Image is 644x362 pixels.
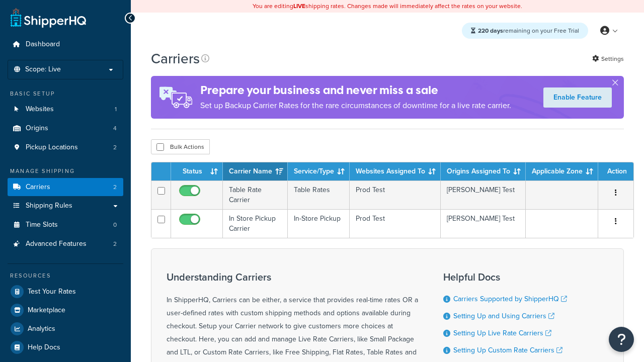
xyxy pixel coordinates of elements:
[8,271,123,280] div: Resources
[26,221,58,229] span: Time Slots
[8,89,123,98] div: Basic Setup
[8,283,123,301] a: Test Your Rates
[293,2,305,11] b: LIVE
[11,8,86,28] a: ShipperHQ Home
[8,216,123,234] a: Time Slots 0
[26,40,60,49] span: Dashboard
[113,124,117,133] span: 4
[115,105,117,114] span: 1
[167,271,418,283] h3: Understanding Carriers
[171,162,223,180] th: Status: activate to sort column ascending
[592,52,624,66] a: Settings
[8,216,123,234] li: Time Slots
[288,162,350,180] th: Service/Type: activate to sort column ascending
[113,143,117,152] span: 2
[462,23,588,39] div: remaining on your Free Trial
[151,49,200,68] h1: Carriers
[8,178,123,197] li: Carriers
[26,143,78,152] span: Pickup Locations
[223,180,288,209] td: Table Rate Carrier
[288,180,350,209] td: Table Rates
[288,209,350,238] td: In-Store Pickup
[26,240,87,248] span: Advanced Features
[151,76,200,119] img: ad-rules-rateshop-fe6ec290ccb7230408bd80ed9643f0289d75e0ffd9eb532fc0e269fcd187b520.png
[441,162,526,180] th: Origins Assigned To: activate to sort column ascending
[8,235,123,253] li: Advanced Features
[113,221,117,229] span: 0
[8,138,123,157] a: Pickup Locations 2
[8,197,123,215] a: Shipping Rules
[441,180,526,209] td: [PERSON_NAME] Test
[609,327,634,352] button: Open Resource Center
[28,343,60,352] span: Help Docs
[350,209,441,238] td: Prod Test
[8,100,123,119] li: Websites
[8,320,123,338] a: Analytics
[200,99,511,113] p: Set up Backup Carrier Rates for the rare circumstances of downtime for a live rate carrier.
[8,119,123,138] li: Origins
[453,311,554,321] a: Setting Up and Using Carriers
[8,301,123,319] a: Marketplace
[26,124,48,133] span: Origins
[8,338,123,356] a: Help Docs
[200,82,511,99] h4: Prepare your business and never miss a sale
[113,240,117,248] span: 2
[526,162,598,180] th: Applicable Zone: activate to sort column ascending
[223,162,288,180] th: Carrier Name: activate to sort column ascending
[26,105,54,114] span: Websites
[8,138,123,157] li: Pickup Locations
[453,294,567,304] a: Carriers Supported by ShipperHQ
[8,178,123,197] a: Carriers 2
[8,167,123,175] div: Manage Shipping
[453,345,562,355] a: Setting Up Custom Rate Carriers
[113,183,117,192] span: 2
[25,65,61,74] span: Scope: Live
[350,162,441,180] th: Websites Assigned To: activate to sort column ascending
[28,325,55,333] span: Analytics
[598,162,633,180] th: Action
[350,180,441,209] td: Prod Test
[8,100,123,119] a: Websites 1
[8,119,123,138] a: Origins 4
[26,183,50,192] span: Carriers
[443,271,575,283] h3: Helpful Docs
[151,139,210,154] button: Bulk Actions
[26,202,72,210] span: Shipping Rules
[478,26,503,35] strong: 220 days
[543,87,612,108] a: Enable Feature
[441,209,526,238] td: [PERSON_NAME] Test
[8,35,123,54] a: Dashboard
[223,209,288,238] td: In Store Pickup Carrier
[28,288,76,296] span: Test Your Rates
[8,235,123,253] a: Advanced Features 2
[28,306,65,315] span: Marketplace
[453,328,551,338] a: Setting Up Live Rate Carriers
